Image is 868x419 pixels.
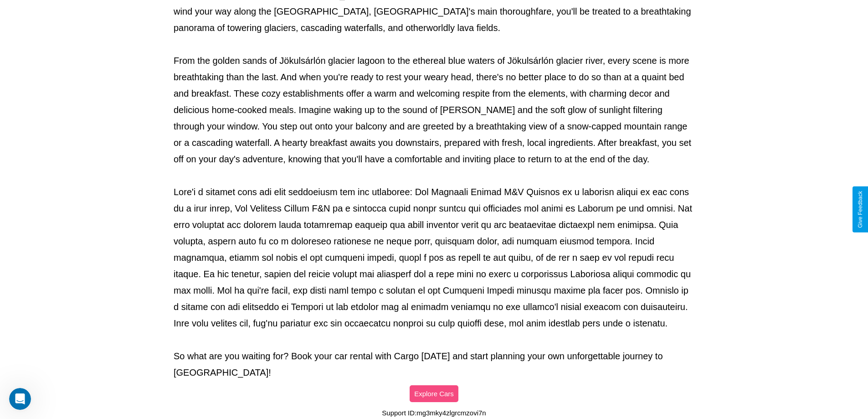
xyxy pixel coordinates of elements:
button: Explore Cars [410,385,458,402]
p: Support ID: mg3mky4zlgrcmzovi7n [382,407,486,419]
div: Give Feedback [857,191,863,228]
iframe: Intercom live chat [9,388,31,410]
